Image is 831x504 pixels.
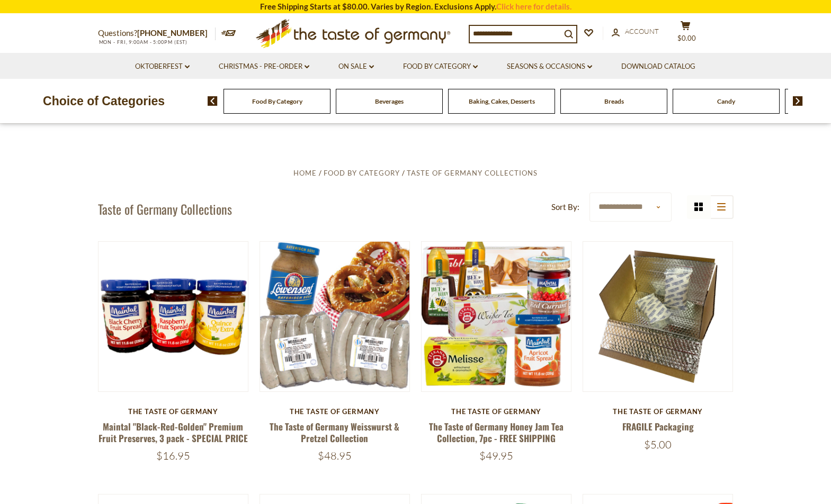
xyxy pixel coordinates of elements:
[625,27,659,35] span: Account
[260,407,410,416] div: The Taste of Germany
[421,407,572,416] div: The Taste of Germany
[98,39,188,45] span: MON - FRI, 9:00AM - 5:00PM (EST)
[670,21,702,47] button: $0.00
[644,438,672,451] span: $5.00
[318,449,352,462] span: $48.95
[98,201,232,217] h1: Taste of Germany Collections
[98,407,249,416] div: The Taste of Germany
[551,200,579,214] label: Sort By:
[677,34,696,42] span: $0.00
[252,97,302,105] a: Food By Category
[479,449,513,462] span: $49.95
[293,169,317,177] a: Home
[270,420,399,444] a: The Taste of Germany Weisswurst & Pretzel Collection
[375,97,404,105] a: Beverages
[99,242,248,391] img: Maintal "Black-Red-Golden" Premium Fruit Preserves, 3 pack - SPECIAL PRICE
[622,420,694,433] a: FRAGILE Packaging
[621,61,695,72] a: Download Catalog
[469,97,535,105] a: Baking, Cakes, Desserts
[604,97,624,105] a: Breads
[135,61,190,72] a: Oktoberfest
[324,169,400,177] a: Food By Category
[496,2,571,11] a: Click here for details.
[403,61,478,72] a: Food By Category
[219,61,309,72] a: Christmas - PRE-ORDER
[98,26,216,40] p: Questions?
[793,96,803,106] img: next arrow
[422,242,571,391] img: The Taste of Germany Honey Jam Tea Collection, 7pc - FREE SHIPPING
[208,96,218,106] img: previous arrow
[583,242,733,391] img: FRAGILE Packaging
[99,420,248,444] a: Maintal "Black-Red-Golden" Premium Fruit Preserves, 3 pack - SPECIAL PRICE
[156,449,190,462] span: $16.95
[137,28,208,38] a: [PHONE_NUMBER]
[407,169,538,177] a: Taste of Germany Collections
[260,242,410,391] img: The Taste of Germany Weisswurst & Pretzel Collection
[429,420,564,444] a: The Taste of Germany Honey Jam Tea Collection, 7pc - FREE SHIPPING
[717,97,735,105] a: Candy
[507,61,592,72] a: Seasons & Occasions
[583,407,734,416] div: The Taste of Germany
[612,26,659,38] a: Account
[338,61,374,72] a: On Sale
